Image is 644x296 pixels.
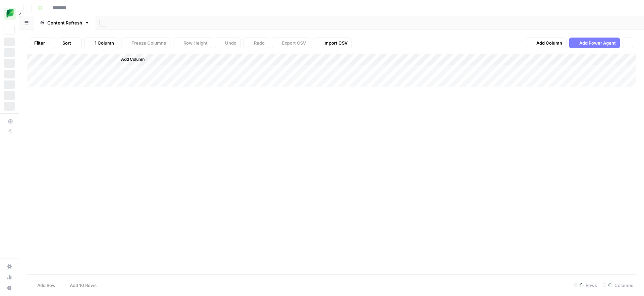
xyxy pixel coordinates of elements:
[272,38,310,48] button: Export CSV
[121,38,170,48] button: Freeze Columns
[62,40,71,46] span: Sort
[95,40,114,46] span: 1 Column
[30,38,55,48] button: Filter
[569,38,620,48] button: Add Power Agent
[600,280,636,291] div: Columns
[254,40,265,46] span: Redo
[536,40,562,46] span: Add Column
[34,40,45,46] span: Filter
[121,56,145,62] span: Add Column
[244,38,269,48] button: Redo
[4,261,15,272] a: Settings
[84,38,118,48] button: 1 Column
[4,8,16,20] img: SproutSocial Logo
[34,16,95,29] a: Content Refresh
[571,280,600,291] div: Rows
[27,280,60,291] button: Add Row
[37,282,56,289] span: Add Row
[112,55,147,64] button: Add Column
[70,282,97,289] span: Add 10 Rows
[60,280,101,291] button: Add 10 Rows
[579,40,616,46] span: Add Power Agent
[215,38,241,48] button: Undo
[58,38,82,48] button: Sort
[282,40,306,46] span: Export CSV
[4,283,15,293] button: Help + Support
[313,38,352,48] button: Import CSV
[47,19,82,26] div: Content Refresh
[4,5,15,22] button: Workspace: SproutSocial
[173,38,212,48] button: Row Height
[4,272,15,283] a: Usage
[323,40,347,46] span: Import CSV
[131,40,166,46] span: Freeze Columns
[183,40,208,46] span: Row Height
[225,40,236,46] span: Undo
[526,38,567,48] button: Add Column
